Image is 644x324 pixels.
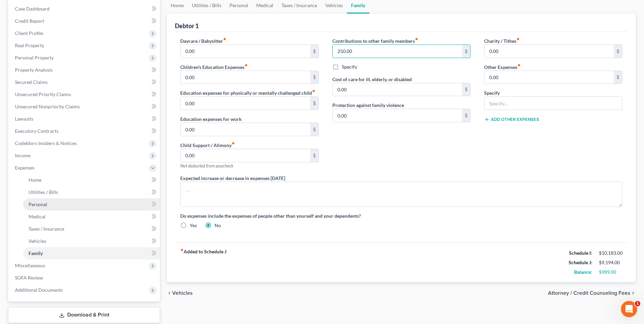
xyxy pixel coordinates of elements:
span: Case Dashboard [15,6,50,12]
span: Vehicles [172,290,193,296]
div: $ [614,71,622,84]
label: Children's Education Expenses [180,64,248,71]
label: Do expenses include the expenses of people other than yourself and your dependents? [180,212,622,219]
a: Utilities / Bills [23,186,160,198]
a: Executory Contracts [10,125,160,137]
button: chevron_left Vehicles [167,290,193,296]
span: Client Profile [15,30,43,36]
a: Unsecured Nonpriority Claims [10,101,160,113]
div: $ [462,83,470,96]
a: Medical [23,211,160,223]
span: Income [15,152,31,158]
span: Medical [29,214,45,219]
div: $ [462,45,470,58]
i: chevron_right [630,290,636,296]
strong: Added to Schedule J [180,248,226,277]
i: fiber_manual_record [232,142,235,145]
button: Add Other Expenses [484,117,539,122]
label: No [215,222,221,229]
input: -- [181,97,310,110]
input: -- [484,71,614,84]
span: Additional Documents [15,287,63,293]
span: Credit Report [15,18,44,24]
i: fiber_manual_record [180,248,184,252]
i: fiber_manual_record [516,37,520,41]
label: Education expenses for physically or mentally challenged child [180,89,315,96]
div: $ [310,45,318,58]
a: Unsecured Priority Claims [10,88,160,101]
span: Miscellaneous [15,263,45,268]
strong: Schedule I: [569,250,592,256]
span: Expenses [15,165,34,170]
span: Unsecured Nonpriority Claims [15,104,80,109]
span: Attorney / Credit Counseling Fees [548,290,630,296]
i: fiber_manual_record [517,64,521,67]
span: Utilities / Bills [29,189,58,195]
a: Taxes / Insurance [23,223,160,235]
a: Property Analysis [10,64,160,76]
i: fiber_manual_record [312,89,315,93]
span: Vehicles [29,238,46,244]
input: Specify... [484,97,622,110]
label: Cost of care for ill, elderly, or disabled [332,76,412,83]
div: $9,194.00 [599,259,622,266]
i: fiber_manual_record [223,37,226,41]
strong: Balance: [574,269,592,275]
i: fiber_manual_record [244,64,248,67]
input: -- [181,45,310,58]
a: Case Dashboard [10,3,160,15]
a: Secured Claims [10,76,160,88]
div: $ [310,123,318,136]
a: Home [23,174,160,186]
i: chevron_left [167,290,172,296]
span: Executory Contracts [15,128,58,134]
span: Personal [29,201,47,207]
div: $989.00 [599,269,622,275]
label: Charity / Tithes [484,37,520,44]
div: $ [310,71,318,84]
span: Personal Property [15,55,54,60]
a: SOFA Review [10,272,160,284]
input: -- [333,45,462,58]
label: Expected increase or decrease in expenses [DATE] [180,175,285,182]
label: Child Support / Alimony [180,142,235,149]
label: Daycare / Babysitter [180,37,226,44]
iframe: Intercom live chat [621,301,637,317]
button: Attorney / Credit Counseling Fees chevron_right [548,290,636,296]
span: 1 [635,301,640,306]
span: Family [29,250,43,256]
input: -- [333,109,462,122]
label: Protection against family violence [332,102,404,109]
span: Unsecured Priority Claims [15,91,71,97]
div: $ [310,97,318,110]
a: Credit Report [10,15,160,27]
a: Vehicles [23,235,160,247]
input: -- [181,71,310,84]
label: Contributions to other family members [332,37,418,44]
div: $ [462,109,470,122]
span: Home [29,177,41,183]
label: Specify [484,89,500,96]
input: -- [333,83,462,96]
i: fiber_manual_record [415,37,418,41]
input: -- [484,45,614,58]
span: Real Property [15,42,44,48]
div: $ [310,149,318,162]
label: Specify [342,64,357,70]
span: Lawsuits [15,116,33,122]
label: Education expenses for work [180,115,242,123]
strong: Schedule J: [569,259,592,265]
div: $10,183.00 [599,250,622,256]
span: Property Analysis [15,67,53,73]
label: Other Expenses [484,64,521,71]
input: -- [181,123,310,136]
span: Codebtors Insiders & Notices [15,140,77,146]
input: -- [181,149,310,162]
a: Family [23,247,160,259]
div: $ [614,45,622,58]
label: Yes [190,222,197,229]
span: Taxes / Insurance [29,226,64,232]
span: Not deducted from paycheck [180,163,233,168]
span: SOFA Review [15,275,43,281]
div: Debtor 1 [175,22,199,30]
